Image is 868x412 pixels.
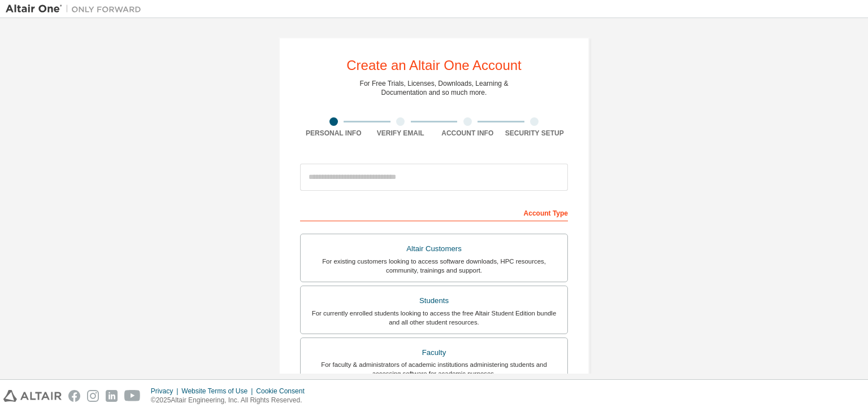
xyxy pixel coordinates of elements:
[307,257,561,275] div: For existing customers looking to access software downloads, HPC resources, community, trainings ...
[367,129,435,138] div: Verify Email
[151,396,311,405] p: © 2025 Altair Engineering, Inc. All Rights Reserved.
[360,79,509,97] div: For Free Trials, Licenses, Downloads, Learning & Documentation and so much more.
[68,390,80,402] img: facebook.svg
[256,387,311,396] div: Cookie Consent
[151,387,181,396] div: Privacy
[6,3,147,15] img: Altair One
[181,387,256,396] div: Website Terms of Use
[300,129,367,138] div: Personal Info
[346,59,522,72] div: Create an Altair One Account
[307,293,561,309] div: Students
[501,129,568,138] div: Security Setup
[434,129,501,138] div: Account Info
[307,241,561,257] div: Altair Customers
[307,309,561,327] div: For currently enrolled students looking to access the free Altair Student Edition bundle and all ...
[106,390,118,402] img: linkedin.svg
[124,390,141,402] img: youtube.svg
[87,390,99,402] img: instagram.svg
[307,360,561,378] div: For faculty & administrators of academic institutions administering students and accessing softwa...
[300,203,568,221] div: Account Type
[3,390,62,402] img: altair_logo.svg
[307,345,561,361] div: Faculty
